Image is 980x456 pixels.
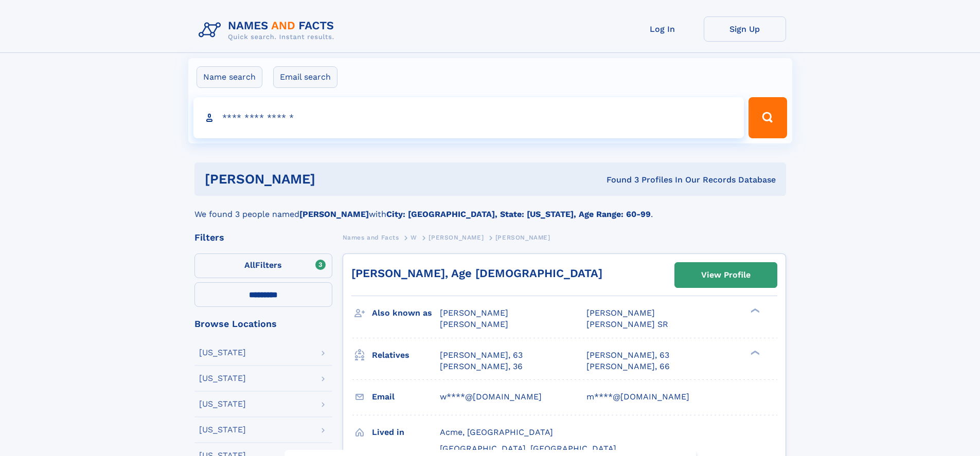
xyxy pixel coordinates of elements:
[372,388,440,406] h3: Email
[411,231,417,244] a: W
[440,350,523,361] a: [PERSON_NAME], 63
[440,319,508,329] span: [PERSON_NAME]
[440,361,523,372] a: [PERSON_NAME], 36
[343,231,399,244] a: Names and Facts
[429,234,484,241] span: [PERSON_NAME]
[749,97,787,138] button: Search Button
[429,231,484,244] a: [PERSON_NAME]
[748,307,760,314] div: ❯
[372,424,440,441] h3: Lived in
[372,304,440,322] h3: Also known as
[197,66,262,88] label: Name search
[440,444,616,453] span: [GEOGRAPHIC_DATA], [GEOGRAPHIC_DATA]
[440,427,553,437] span: Acme, [GEOGRAPHIC_DATA]
[440,308,508,318] span: [PERSON_NAME]
[194,233,332,242] div: Filters
[586,319,668,329] span: [PERSON_NAME] SR
[495,234,550,241] span: [PERSON_NAME]
[199,400,246,408] div: [US_STATE]
[704,16,786,42] a: Sign Up
[461,174,776,186] div: Found 3 Profiles In Our Records Database
[194,253,332,278] label: Filters
[748,349,760,356] div: ❯
[299,209,369,219] b: [PERSON_NAME]
[205,173,461,186] h1: [PERSON_NAME]
[199,349,246,357] div: [US_STATE]
[411,234,417,241] span: W
[194,196,786,221] div: We found 3 people named with .
[586,308,655,318] span: [PERSON_NAME]
[194,16,343,44] img: Logo Names and Facts
[621,16,704,42] a: Log In
[675,263,777,287] a: View Profile
[351,267,602,280] a: [PERSON_NAME], Age [DEMOGRAPHIC_DATA]
[194,319,332,329] div: Browse Locations
[199,426,246,434] div: [US_STATE]
[701,263,751,287] div: View Profile
[193,97,744,138] input: search input
[586,361,670,372] a: [PERSON_NAME], 66
[199,374,246,382] div: [US_STATE]
[273,66,337,88] label: Email search
[586,350,669,361] a: [PERSON_NAME], 63
[372,346,440,364] h3: Relatives
[244,260,255,270] span: All
[386,209,651,219] b: City: [GEOGRAPHIC_DATA], State: [US_STATE], Age Range: 60-99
